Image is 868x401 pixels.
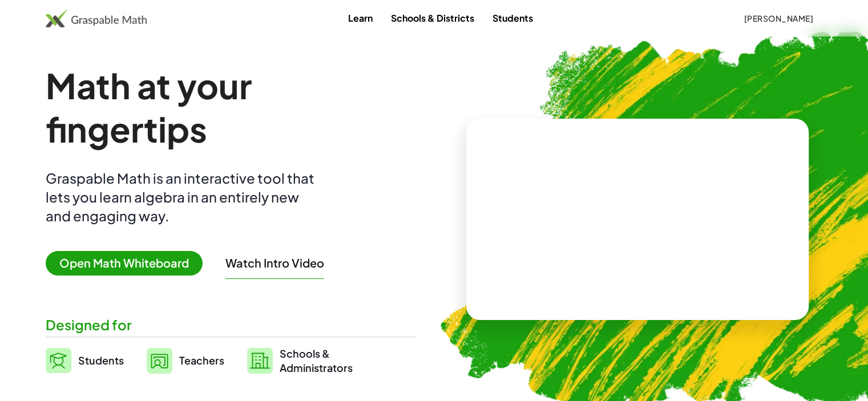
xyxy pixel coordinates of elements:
a: Schools &Administrators [247,346,353,375]
img: svg%3e [147,348,172,374]
span: Open Math Whiteboard [46,251,203,276]
span: Students [78,354,124,367]
img: svg%3e [46,348,71,373]
span: Schools & Administrators [280,346,353,375]
span: [PERSON_NAME] [744,13,813,23]
a: Students [483,7,542,29]
button: Watch Intro Video [225,256,324,270]
video: What is this? This is dynamic math notation. Dynamic math notation plays a central role in how Gr... [552,177,723,262]
a: Learn [339,7,382,29]
a: Schools & Districts [382,7,483,29]
button: [PERSON_NAME] [734,8,822,29]
a: Teachers [147,346,224,375]
span: Teachers [179,354,224,367]
img: svg%3e [247,348,273,374]
div: Designed for [46,315,416,334]
h1: Math at your fingertips [46,64,409,151]
div: Graspable Math is an interactive tool that lets you learn algebra in an entirely new and engaging... [46,169,320,225]
a: Open Math Whiteboard [46,258,212,270]
a: Students [46,346,124,375]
